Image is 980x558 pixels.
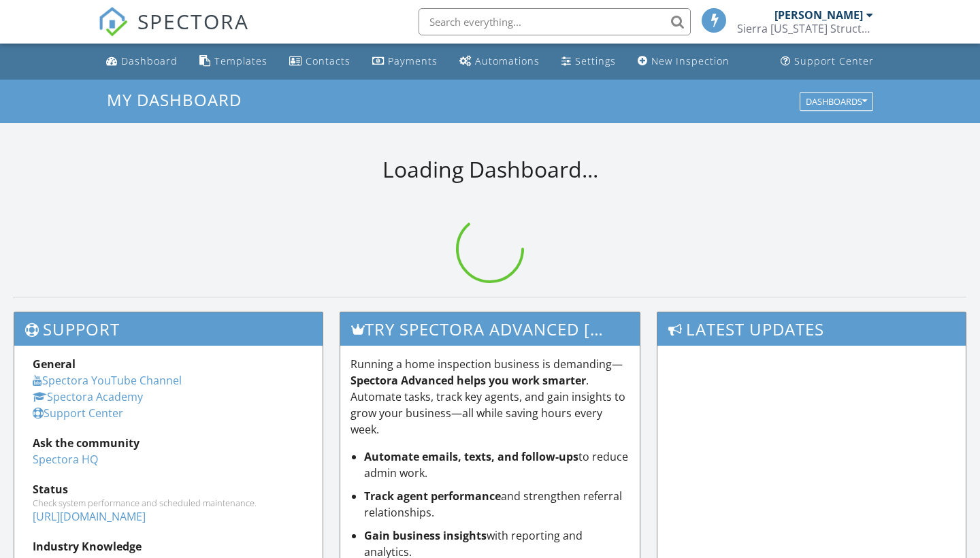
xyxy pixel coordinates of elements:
div: New Inspection [651,54,730,67]
div: Automations [475,54,540,67]
div: Check system performance and scheduled maintenance. [33,497,304,508]
strong: General [33,357,76,372]
div: Templates [214,54,267,67]
a: Dashboard [101,49,183,74]
div: Dashboards [806,97,867,106]
a: Payments [367,49,443,74]
div: [PERSON_NAME] [774,8,863,22]
p: Running a home inspection business is demanding— . Automate tasks, track key agents, and gain ins... [350,356,630,438]
a: Settings [556,49,621,74]
strong: Spectora Advanced helps you work smarter [350,373,586,388]
div: Dashboard [121,54,178,67]
a: Support Center [33,406,123,421]
a: New Inspection [632,49,735,74]
div: Settings [575,54,616,67]
a: Spectora YouTube Channel [33,373,182,388]
strong: Automate emails, texts, and follow-ups [364,449,578,464]
a: Contacts [284,49,356,74]
div: Industry Knowledge [33,538,304,555]
a: Automations (Basic) [454,49,545,74]
strong: Gain business insights [364,528,487,543]
strong: Track agent performance [364,489,501,504]
a: Support Center [775,49,879,74]
div: Ask the community [33,435,304,451]
h3: Support [14,312,323,346]
li: to reduce admin work. [364,448,630,481]
span: SPECTORA [137,7,249,35]
img: The Best Home Inspection Software - Spectora [98,7,128,37]
div: Payments [388,54,438,67]
li: and strengthen referral relationships. [364,488,630,521]
div: Status [33,481,304,497]
a: [URL][DOMAIN_NAME] [33,509,146,524]
div: Sierra Nevada Structural LLC [737,22,873,35]
input: Search everything... [419,8,691,35]
a: Spectora HQ [33,452,98,467]
a: SPECTORA [98,18,249,47]
button: Dashboards [800,92,873,111]
div: Contacts [306,54,350,67]
h3: Try spectora advanced [DATE] [340,312,640,346]
div: Support Center [794,54,874,67]
h3: Latest Updates [657,312,966,346]
a: Templates [194,49,273,74]
span: My Dashboard [107,88,242,111]
a: Spectora Academy [33,389,143,404]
